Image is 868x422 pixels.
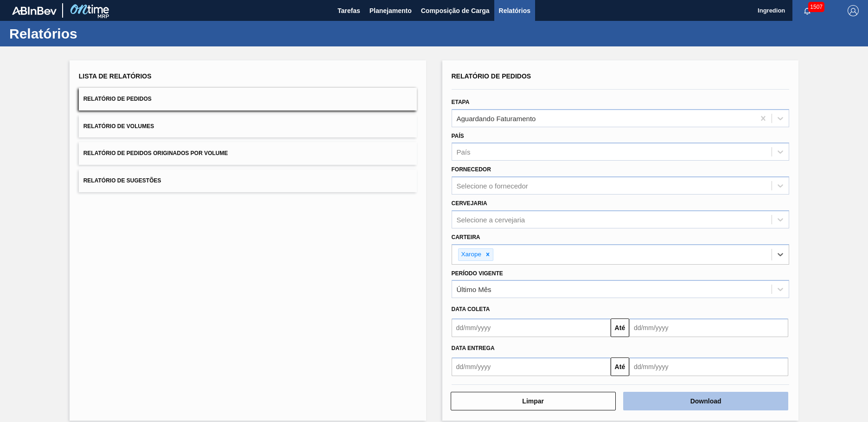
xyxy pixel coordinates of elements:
label: Etapa [452,99,470,105]
img: Logout [848,5,859,16]
span: Relatório de Pedidos [452,72,531,80]
span: Data entrega [452,345,495,351]
span: Planejamento [370,5,412,16]
span: Relatório de Pedidos [83,96,152,102]
button: Relatório de Volumes [79,115,417,138]
span: Data coleta [452,306,490,312]
button: Relatório de Pedidos Originados por Volume [79,142,417,165]
label: Período Vigente [452,270,503,277]
span: Relatório de Volumes [83,123,154,130]
span: Relatório de Sugestões [83,177,161,184]
button: Até [611,318,629,337]
span: Relatório de Pedidos Originados por Volume [83,150,228,156]
label: Cervejaria [452,200,487,207]
input: dd/mm/yyyy [452,357,611,376]
input: dd/mm/yyyy [629,357,788,376]
input: dd/mm/yyyy [452,318,611,337]
span: Lista de Relatórios [79,72,152,80]
div: País [457,148,471,156]
img: TNhmsLtSVTkK8tSr43FrP2fwEKptu5GPRR3wAAAABJRU5ErkJggg== [12,6,57,15]
div: Xarope [459,249,483,260]
div: Último Mês [457,286,491,293]
div: Aguardando Faturamento [457,114,536,122]
div: Selecione o fornecedor [457,182,528,190]
label: Carteira [452,234,480,240]
button: Até [611,357,629,376]
button: Limpar [451,392,616,410]
div: Selecione a cervejaria [457,215,525,223]
label: País [452,133,464,139]
span: Composição de Carga [421,5,490,16]
button: Notificações [792,4,822,17]
span: Tarefas [338,5,360,16]
h1: Relatórios [9,28,174,39]
button: Download [623,392,788,410]
input: dd/mm/yyyy [629,318,788,337]
label: Fornecedor [452,166,491,173]
button: Relatório de Pedidos [79,88,417,110]
span: Relatórios [499,5,530,16]
span: 1507 [808,2,824,12]
button: Relatório de Sugestões [79,169,417,192]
